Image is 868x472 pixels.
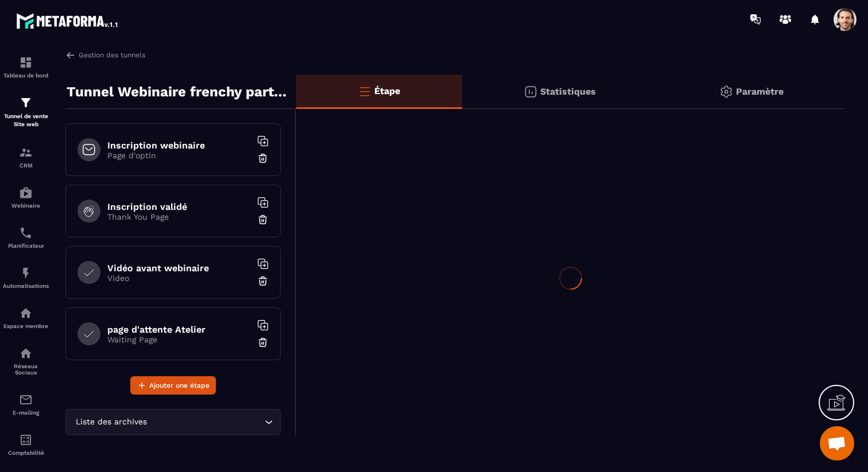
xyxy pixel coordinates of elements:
[19,266,33,280] img: automations
[719,85,733,99] img: setting-gr.5f69749f.svg
[820,426,854,461] a: Ouvrir le chat
[107,263,251,274] h6: Vidéo avant webinaire
[358,84,371,98] img: bars-o.4a397970.svg
[107,274,251,283] p: Video
[257,153,269,164] img: trash
[73,416,149,428] span: Liste des archives
[3,112,49,128] p: Tunnel de vente Site web
[19,306,33,320] img: automations
[107,335,251,344] p: Waiting Page
[19,226,33,240] img: scheduler
[3,243,49,249] p: Planificateur
[3,424,49,465] a: accountantaccountantComptabilité
[107,324,251,335] h6: page d'attente Atelier
[3,72,49,79] p: Tableau de bord
[107,212,251,221] p: Thank You Page
[257,275,269,287] img: trash
[3,409,49,416] p: E-mailing
[107,201,251,212] h6: Inscription validé
[130,376,216,395] button: Ajouter une étape
[67,80,288,103] p: Tunnel Webinaire frenchy partners
[524,85,537,99] img: stats.20deebd0.svg
[107,140,251,151] h6: Inscription webinaire
[16,10,119,31] img: logo
[3,47,49,87] a: formationformationTableau de bord
[3,258,49,298] a: automationsautomationsAutomatisations
[3,283,49,289] p: Automatisations
[3,87,49,137] a: formationformationTunnel de vente Site web
[19,146,33,159] img: formation
[3,450,49,456] p: Comptabilité
[3,202,49,209] p: Webinaire
[19,186,33,200] img: automations
[65,50,145,60] a: Gestion des tunnels
[540,86,596,97] p: Statistiques
[3,384,49,424] a: emailemailE-mailing
[19,56,33,69] img: formation
[19,346,33,360] img: social-network
[257,214,269,225] img: trash
[3,323,49,329] p: Espace membre
[3,363,49,376] p: Réseaux Sociaux
[3,137,49,177] a: formationformationCRM
[3,177,49,217] a: automationsautomationsWebinaire
[736,86,784,97] p: Paramètre
[3,162,49,169] p: CRM
[65,50,76,60] img: arrow
[19,433,33,447] img: accountant
[19,96,33,110] img: formation
[65,409,281,435] div: Search for option
[19,393,33,407] img: email
[257,337,269,348] img: trash
[374,85,400,96] p: Étape
[3,338,49,384] a: social-networksocial-networkRéseaux Sociaux
[3,298,49,338] a: automationsautomationsEspace membre
[3,217,49,258] a: schedulerschedulerPlanificateur
[107,151,251,160] p: Page d'optin
[149,416,262,428] input: Search for option
[149,380,210,391] span: Ajouter une étape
